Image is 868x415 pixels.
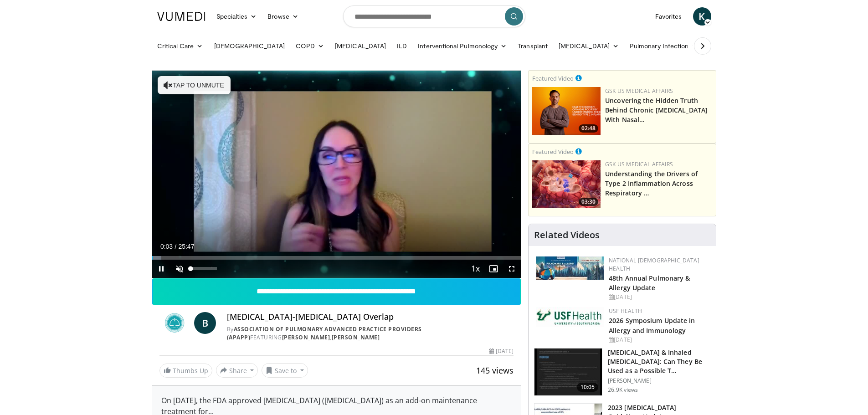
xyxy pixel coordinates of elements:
[216,363,258,378] button: Share
[532,148,574,156] small: Featured Video
[282,333,330,341] a: [PERSON_NAME]
[152,256,521,260] div: Progress Bar
[534,348,710,396] a: 10:05 [MEDICAL_DATA] & Inhaled [MEDICAL_DATA]: Can They Be Used as a Possible T… [PERSON_NAME] 26...
[534,348,602,396] img: 37481b79-d16e-4fea-85a1-c1cf910aa164.150x105_q85_crop-smart_upscale.jpg
[262,7,304,26] a: Browse
[609,293,709,301] div: [DATE]
[290,37,329,55] a: COPD
[532,160,601,208] img: c2a2685b-ef94-4fc2-90e1-739654430920.png.150x105_q85_crop-smart_upscale.png
[158,76,231,94] button: Tap to unmute
[534,230,600,241] h4: Related Videos
[532,160,601,208] a: 03:30
[532,87,601,135] img: d04c7a51-d4f2-46f9-936f-c139d13e7fbe.png.150x105_q85_crop-smart_upscale.png
[608,377,710,384] p: [PERSON_NAME]
[536,307,604,327] img: 6ba8804a-8538-4002-95e7-a8f8012d4a11.png.150x105_q85_autocrop_double_scale_upscale_version-0.2.jpg
[178,243,194,250] span: 25:47
[466,260,484,278] button: Playback Rate
[693,7,711,26] a: K
[532,74,574,82] small: Featured Video
[512,37,553,55] a: Transplant
[329,37,391,55] a: [MEDICAL_DATA]
[609,307,642,315] a: USF Health
[553,37,624,55] a: [MEDICAL_DATA]
[577,383,599,392] span: 10:05
[476,365,514,376] span: 145 views
[489,347,514,355] div: [DATE]
[160,243,173,250] span: 0:03
[608,348,710,375] h3: [MEDICAL_DATA] & Inhaled [MEDICAL_DATA]: Can They Be Used as a Possible T…
[579,124,598,133] span: 02:48
[332,333,380,341] a: [PERSON_NAME]
[605,160,673,168] a: GSK US Medical Affairs
[579,198,598,206] span: 03:30
[157,12,205,21] img: VuMedi Logo
[608,386,638,394] p: 26.9K views
[532,87,601,135] a: 02:48
[159,312,190,334] img: Association of Pulmonary Advanced Practice Providers (APAPP)
[211,7,262,26] a: Specialties
[536,256,604,280] img: b90f5d12-84c1-472e-b843-5cad6c7ef911.jpg.150x105_q85_autocrop_double_scale_upscale_version-0.2.jpg
[209,37,290,55] a: [DEMOGRAPHIC_DATA]
[484,260,503,278] button: Enable picture-in-picture mode
[605,169,698,197] a: Understanding the Drivers of Type 2 Inflammation Across Respiratory …
[624,37,703,55] a: Pulmonary Infection
[152,260,170,278] button: Pause
[175,243,177,250] span: /
[503,260,521,278] button: Fullscreen
[343,5,525,27] input: Search topics, interventions
[609,336,709,344] div: [DATE]
[227,325,514,342] div: By FEATURING ,
[191,267,217,270] div: Volume Level
[159,364,212,378] a: Thumbs Up
[170,260,189,278] button: Unmute
[605,87,673,95] a: GSK US Medical Affairs
[609,256,699,272] a: National [DEMOGRAPHIC_DATA] Health
[605,96,708,124] a: Uncovering the Hidden Truth Behind Chronic [MEDICAL_DATA] With Nasal…
[152,71,521,278] video-js: Video Player
[650,7,688,26] a: Favorites
[609,274,690,292] a: 48th Annual Pulmonary & Allergy Update
[227,312,514,322] h4: [MEDICAL_DATA]-[MEDICAL_DATA] Overlap
[194,312,216,334] a: B
[609,316,695,334] a: 2026 Symposium Update in Allergy and Immunology
[412,37,512,55] a: Interventional Pulmonology
[227,325,422,341] a: Association of Pulmonary Advanced Practice Providers (APAPP)
[262,363,308,378] button: Save to
[152,37,209,55] a: Critical Care
[391,37,412,55] a: ILD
